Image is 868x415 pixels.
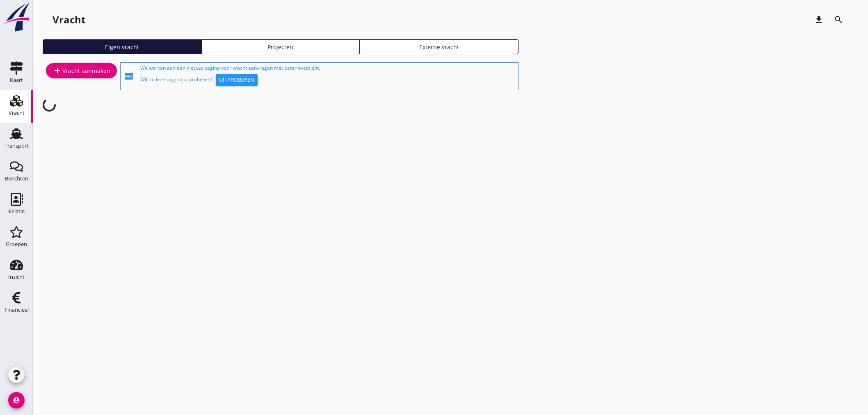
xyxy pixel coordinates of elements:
[46,43,198,51] div: Eigen vracht
[5,307,29,312] div: Financieel
[9,110,25,116] div: Vracht
[53,66,110,75] div: Vracht aanmaken
[46,63,117,78] a: Vracht aanmaken
[2,2,31,32] img: logo-small.a267ee39.svg
[5,176,28,181] div: Berichten
[201,39,360,54] a: Projecten
[53,13,85,26] div: Vracht
[216,74,258,86] button: Uitproberen
[8,392,25,408] i: account_circle
[8,274,25,280] div: Inzicht
[360,39,519,54] a: Externe vracht
[205,43,356,51] div: Projecten
[124,71,134,81] i: fiber_new
[43,39,201,54] a: Eigen vracht
[53,66,62,75] i: add
[834,15,843,25] i: search
[219,76,254,84] div: Uitproberen
[140,64,515,88] div: We werken aan een nieuwe pagina voor vracht aanvragen met beter overzicht. Wilt u deze pagina uit...
[6,242,27,247] div: Groepen
[814,15,824,25] i: download
[363,43,515,51] div: Externe vracht
[5,143,29,148] div: Transport
[10,78,23,83] div: Kaart
[8,209,25,214] div: Relatie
